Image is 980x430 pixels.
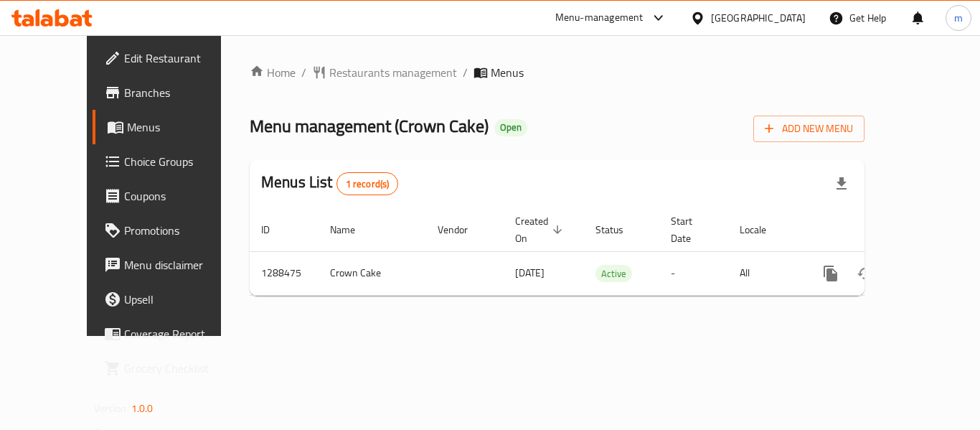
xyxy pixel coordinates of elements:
[555,9,644,27] div: Menu-management
[515,212,567,247] span: Created On
[250,208,963,296] table: enhanced table
[93,144,250,179] a: Choice Groups
[802,208,963,252] th: Actions
[93,248,250,282] a: Menu disclaimer
[728,251,802,295] td: All
[94,399,129,418] span: Version:
[261,221,288,238] span: ID
[463,64,468,81] li: /
[131,399,154,418] span: 1.0.0
[765,120,853,138] span: Add New Menu
[250,251,319,295] td: 1288475
[124,153,239,170] span: Choice Groups
[753,116,864,142] button: Add New Menu
[711,10,806,26] div: [GEOGRAPHIC_DATA]
[93,282,250,317] a: Upsell
[319,251,426,295] td: Crown Cake
[93,179,250,213] a: Coupons
[336,172,399,195] div: Total records count
[124,50,239,67] span: Edit Restaurant
[250,64,296,81] a: Home
[312,64,457,81] a: Restaurants management
[659,251,728,295] td: -
[329,64,457,81] span: Restaurants management
[595,265,632,282] div: Active
[337,177,398,191] span: 1 record(s)
[124,291,239,308] span: Upsell
[124,360,239,377] span: Grocery Checklist
[93,317,250,351] a: Coverage Report
[250,110,489,142] span: Menu management ( Crown Cake )
[438,221,486,238] span: Vendor
[250,64,864,81] nav: breadcrumb
[127,118,239,136] span: Menus
[595,221,642,238] span: Status
[124,256,239,274] span: Menu disclaimer
[954,10,963,26] span: m
[814,256,848,291] button: more
[93,213,250,248] a: Promotions
[494,121,527,134] span: Open
[301,64,306,81] li: /
[93,75,250,110] a: Branches
[93,351,250,385] a: Grocery Checklist
[494,119,527,136] div: Open
[124,187,239,205] span: Coupons
[491,64,524,81] span: Menus
[740,221,785,238] span: Locale
[848,256,882,291] button: Change Status
[124,325,239,342] span: Coverage Report
[93,110,250,144] a: Menus
[124,222,239,239] span: Promotions
[824,167,859,201] div: Export file
[261,172,398,195] h2: Menus List
[93,41,250,75] a: Edit Restaurant
[595,266,632,282] span: Active
[330,221,374,238] span: Name
[671,212,711,247] span: Start Date
[515,263,545,282] span: [DATE]
[124,84,239,101] span: Branches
